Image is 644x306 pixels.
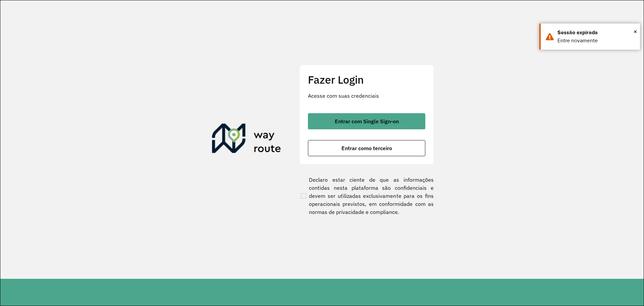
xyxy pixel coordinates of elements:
div: Entre novamente [557,37,635,45]
label: Declaro estar ciente de que as informações contidas nesta plataforma são confidenciais e devem se... [300,176,434,216]
button: button [308,140,425,156]
span: Entrar com Single Sign-on [335,119,399,124]
span: × [634,27,637,37]
button: Close [634,27,637,37]
div: Sessão expirada [557,29,635,37]
p: Acesse com suas credenciais [308,92,425,100]
button: button [308,113,425,129]
span: Entrar como terceiro [341,145,392,151]
img: Roteirizador AmbevTech [212,124,281,156]
h2: Fazer Login [308,73,425,86]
